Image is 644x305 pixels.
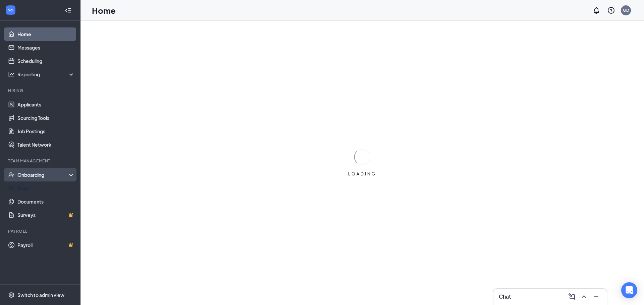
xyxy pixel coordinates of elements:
h1: Home [92,5,116,16]
a: SurveysCrown [17,208,75,222]
a: Talent Network [17,138,75,151]
div: Onboarding [17,171,69,178]
svg: Collapse [65,7,71,14]
svg: Settings [8,292,15,298]
div: GD [623,7,629,13]
a: Applicants [17,98,75,111]
a: Home [17,27,75,41]
a: Team [17,181,75,195]
a: Sourcing Tools [17,111,75,125]
button: Minimize [591,291,601,302]
div: Hiring [8,88,73,93]
div: Reporting [17,71,75,78]
a: Documents [17,195,75,208]
div: Payroll [8,228,73,234]
svg: WorkstreamLogo [7,7,14,13]
a: PayrollCrown [17,238,75,252]
div: LOADING [345,171,379,177]
a: Messages [17,41,75,54]
div: Open Intercom Messenger [621,282,637,298]
h3: Chat [499,293,511,300]
svg: QuestionInfo [607,6,615,14]
button: ComposeMessage [567,291,577,302]
svg: Minimize [592,293,600,301]
a: Job Postings [17,125,75,138]
svg: Analysis [8,71,15,78]
svg: ComposeMessage [568,293,576,301]
svg: UserCheck [8,171,15,178]
div: Switch to admin view [17,292,64,298]
button: ChevronUp [579,291,589,302]
svg: ChevronUp [580,293,588,301]
svg: Notifications [592,6,600,14]
div: Team Management [8,158,73,164]
a: Scheduling [17,54,75,68]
